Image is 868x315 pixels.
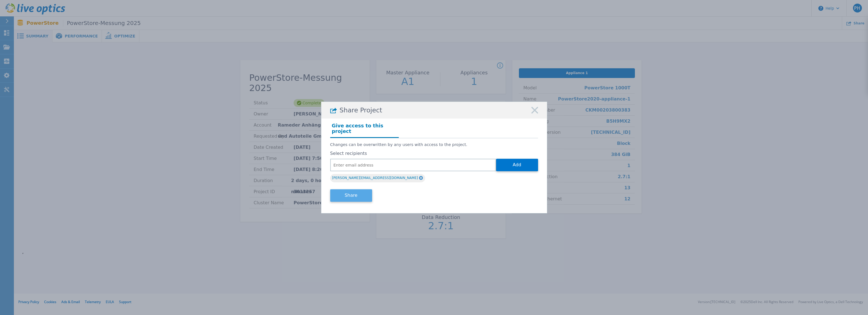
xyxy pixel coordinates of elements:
[340,107,382,114] span: Share Project
[330,159,496,171] input: Enter email address
[330,142,538,147] p: Changes can be overwritten by any users with access to the project.
[496,159,538,171] button: Add
[330,174,425,182] div: [PERSON_NAME][EMAIL_ADDRESS][DOMAIN_NAME]
[330,151,538,156] label: Select recipients
[330,121,399,138] h4: Give access to this project
[330,189,372,202] button: Share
